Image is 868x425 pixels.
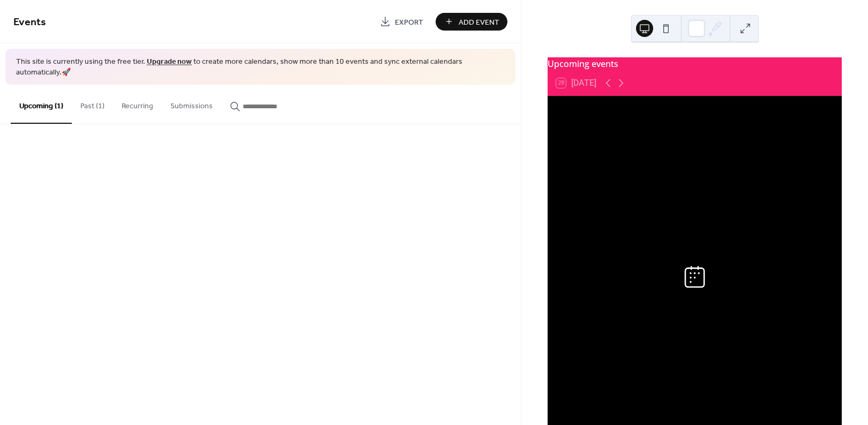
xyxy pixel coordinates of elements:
[113,85,162,123] button: Recurring
[16,57,505,78] span: This site is currently using the free tier. to create more calendars, show more than 10 events an...
[11,85,72,124] button: Upcoming (1)
[459,17,499,28] span: Add Event
[147,55,192,69] a: Upgrade now
[72,85,113,123] button: Past (1)
[13,12,46,33] span: Events
[162,85,221,123] button: Submissions
[372,13,431,31] a: Export
[548,57,842,70] div: Upcoming events
[395,17,423,28] span: Export
[436,13,507,31] button: Add Event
